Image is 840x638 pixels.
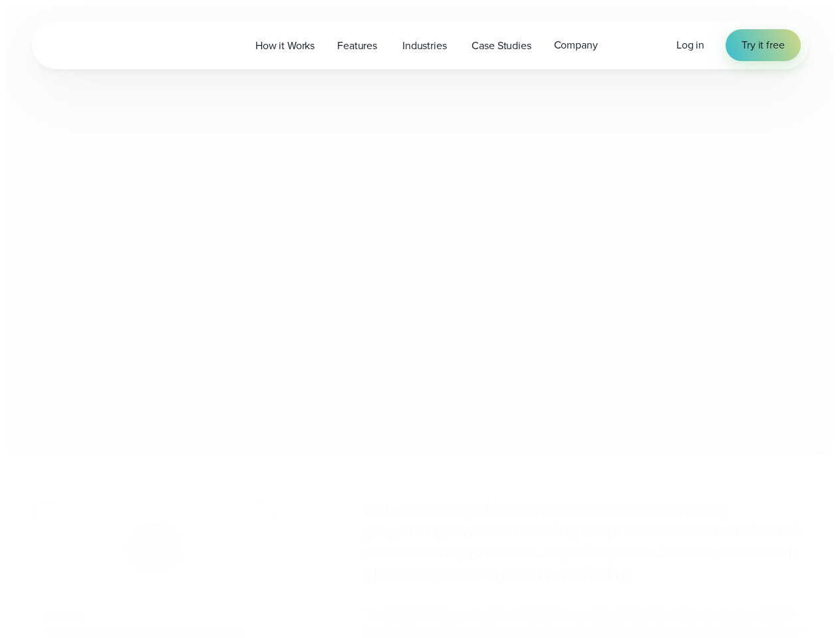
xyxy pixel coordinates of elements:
[676,37,704,53] span: Log in
[460,32,542,59] a: Case Studies
[255,38,315,54] span: How it Works
[472,38,531,54] span: Case Studies
[676,37,704,53] a: Log in
[554,37,598,53] span: Company
[726,29,800,61] a: Try it free
[402,38,446,54] span: Industries
[244,32,326,59] a: How it Works
[742,37,784,53] span: Try it free
[337,38,377,54] span: Features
